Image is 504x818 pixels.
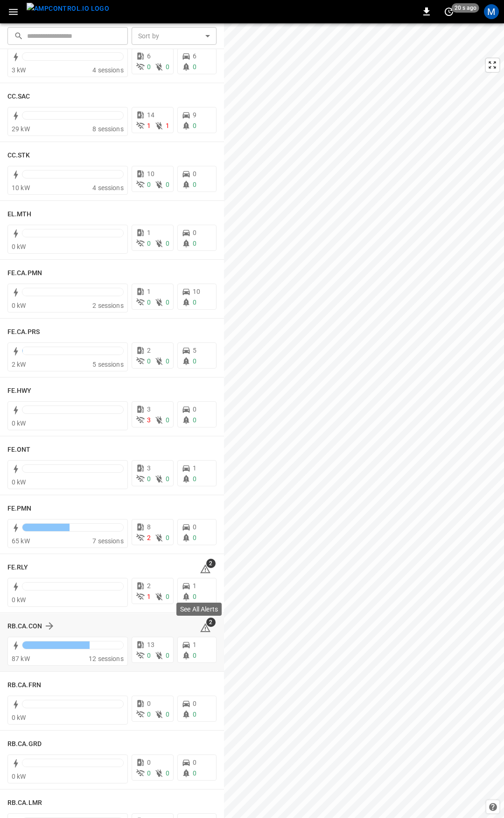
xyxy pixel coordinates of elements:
[12,125,30,133] span: 29 kW
[12,420,26,427] span: 0 kW
[193,357,196,365] span: 0
[147,475,151,483] span: 0
[147,347,151,354] span: 2
[441,4,456,19] button: set refresh interval
[166,299,169,306] span: 0
[193,700,196,707] span: 0
[12,478,26,486] span: 0 kW
[147,122,151,129] span: 1
[193,181,196,188] span: 0
[12,243,26,250] span: 0 kW
[193,405,196,413] span: 0
[193,711,196,718] span: 0
[92,302,124,309] span: 2 sessions
[12,714,26,721] span: 0 kW
[12,66,26,74] span: 3 kW
[193,288,200,295] span: 10
[92,125,124,133] span: 8 sessions
[92,184,124,192] span: 4 sessions
[147,357,151,365] span: 0
[12,596,26,604] span: 0 kW
[224,23,504,818] canvas: Map
[7,798,42,808] h6: RB.CA.LMR
[147,582,151,590] span: 2
[193,464,196,472] span: 1
[12,773,26,780] span: 0 kW
[147,52,151,60] span: 6
[193,111,196,119] span: 9
[193,534,196,541] span: 0
[193,122,196,129] span: 0
[147,759,151,766] span: 0
[193,229,196,236] span: 0
[12,302,26,309] span: 0 kW
[147,299,151,306] span: 0
[147,534,151,541] span: 2
[7,268,42,278] h6: FE.CA.PMN
[7,327,40,337] h6: FE.CA.PRS
[7,209,32,220] h6: EL.MTH
[193,416,196,424] span: 0
[193,523,196,531] span: 0
[7,386,32,396] h6: FE.HWY
[147,111,154,119] span: 14
[193,641,196,648] span: 1
[147,405,151,413] span: 3
[147,464,151,472] span: 3
[7,621,42,632] h6: RB.CA.CON
[166,652,169,659] span: 0
[166,416,169,424] span: 0
[7,150,30,161] h6: CC.STK
[7,92,30,102] h6: CC.SAC
[166,181,169,188] span: 0
[147,63,151,71] span: 0
[166,534,169,541] span: 0
[193,170,196,178] span: 0
[7,562,28,573] h6: FE.RLY
[206,559,216,568] span: 2
[12,184,30,192] span: 10 kW
[147,229,151,236] span: 1
[166,475,169,483] span: 0
[147,240,151,247] span: 0
[147,523,151,531] span: 8
[147,700,151,707] span: 0
[147,288,151,295] span: 1
[89,655,124,662] span: 12 sessions
[193,52,196,60] span: 6
[193,582,196,590] span: 1
[193,240,196,247] span: 0
[147,711,151,718] span: 0
[193,475,196,483] span: 0
[147,170,154,178] span: 10
[166,593,169,600] span: 0
[193,769,196,777] span: 0
[193,347,196,354] span: 5
[206,618,216,627] span: 2
[147,593,151,600] span: 1
[193,759,196,766] span: 0
[147,652,151,659] span: 0
[7,504,32,514] h6: FE.PMN
[147,641,154,648] span: 13
[7,739,42,749] h6: RB.CA.GRD
[12,655,30,662] span: 87 kW
[193,593,196,600] span: 0
[92,66,124,74] span: 4 sessions
[12,537,30,545] span: 65 kW
[147,769,151,777] span: 0
[180,605,218,614] p: See All Alerts
[7,680,41,690] h6: RB.CA.FRN
[92,361,124,368] span: 5 sessions
[166,240,169,247] span: 0
[166,357,169,365] span: 0
[484,4,499,19] div: profile-icon
[147,181,151,188] span: 0
[147,416,151,424] span: 3
[193,63,196,71] span: 0
[166,769,169,777] span: 0
[193,299,196,306] span: 0
[193,652,196,659] span: 0
[166,122,169,129] span: 1
[166,711,169,718] span: 0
